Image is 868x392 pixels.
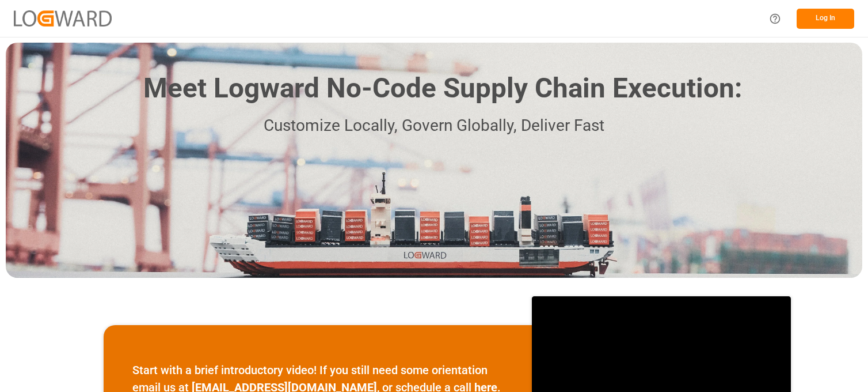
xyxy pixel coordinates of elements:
button: Log In [797,9,854,29]
p: Customize Locally, Govern Globally, Deliver Fast [126,113,742,139]
h1: Meet Logward No-Code Supply Chain Execution: [143,68,742,109]
img: Logward_new_orange.png [14,10,112,26]
button: Help Center [762,6,788,32]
